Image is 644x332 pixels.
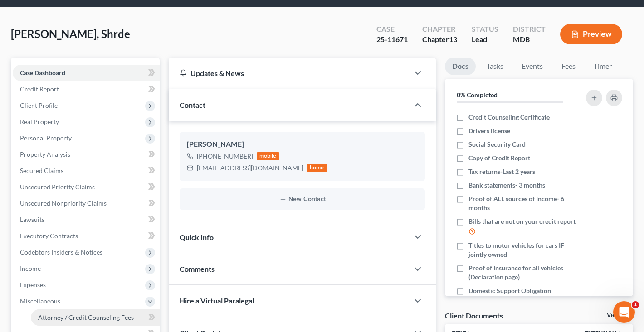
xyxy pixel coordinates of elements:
a: Docs [445,58,476,75]
span: [PERSON_NAME], Shrde [11,27,130,40]
a: Credit Report [13,81,160,97]
div: [EMAIL_ADDRESS][DOMAIN_NAME] [197,164,303,173]
a: Fees [554,58,583,75]
div: Client Documents [445,311,503,320]
a: Case Dashboard [13,65,160,81]
iframe: Intercom live chat [613,301,635,323]
span: Miscellaneous [20,297,60,305]
a: Events [514,58,550,75]
span: Unsecured Priority Claims [20,183,95,191]
span: Property Analysis [20,150,70,158]
span: Proof of Insurance for all vehicles (Declaration page) [468,264,578,282]
span: Personal Property [20,134,72,142]
button: New Contact [187,196,418,203]
span: Executory Contracts [20,232,78,240]
span: Case Dashboard [20,69,65,77]
a: Executory Contracts [13,228,160,244]
strong: 0% Completed [457,91,498,99]
div: Lead [472,34,498,45]
span: Unsecured Nonpriority Claims [20,199,107,207]
a: Property Analysis [13,146,160,163]
div: [PERSON_NAME] [187,139,418,150]
span: Secured Claims [20,167,63,174]
div: Case [376,24,408,34]
span: Expenses [20,281,46,289]
span: Credit Counseling Certificate [468,113,550,122]
div: mobile [257,152,279,160]
span: Contact [180,101,205,109]
span: Codebtors Insiders & Notices [20,248,102,256]
a: Timer [586,58,619,75]
span: Quick Info [180,233,214,241]
a: Secured Claims [13,163,160,179]
div: District [513,24,546,34]
span: Domestic Support Obligation Certificate if Child Support or Alimony is paid [468,286,578,313]
a: Unsecured Nonpriority Claims [13,195,160,212]
div: MDB [513,34,546,45]
span: Proof of ALL sources of Income- 6 months [468,194,578,212]
div: [PHONE_NUMBER] [197,152,253,161]
span: Titles to motor vehicles for cars IF jointly owned [468,241,578,259]
a: Tasks [479,58,511,75]
div: Updates & News [180,68,398,78]
span: Client Profile [20,101,58,109]
a: Unsecured Priority Claims [13,179,160,195]
button: Preview [560,24,622,44]
span: Real Property [20,118,59,125]
span: Bills that are not on your credit report [468,217,576,226]
span: Tax returns-Last 2 years [468,167,535,176]
div: Chapter [422,24,457,34]
a: Attorney / Credit Counseling Fees [31,309,160,326]
div: home [307,164,327,172]
div: Chapter [422,34,457,45]
span: Copy of Credit Report [468,154,530,163]
div: 25-11671 [376,34,408,45]
span: 1 [632,301,639,308]
span: Comments [180,265,215,273]
span: Lawsuits [20,216,44,223]
span: Social Security Card [468,140,526,149]
span: Drivers license [468,126,510,135]
span: Hire a Virtual Paralegal [180,296,254,305]
a: Lawsuits [13,212,160,228]
span: 13 [449,35,457,43]
span: Income [20,265,41,272]
span: Credit Report [20,85,59,93]
a: View All [607,312,629,318]
div: Status [472,24,498,34]
span: Bank statements- 3 months [468,181,545,190]
span: Attorney / Credit Counseling Fees [38,313,134,321]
